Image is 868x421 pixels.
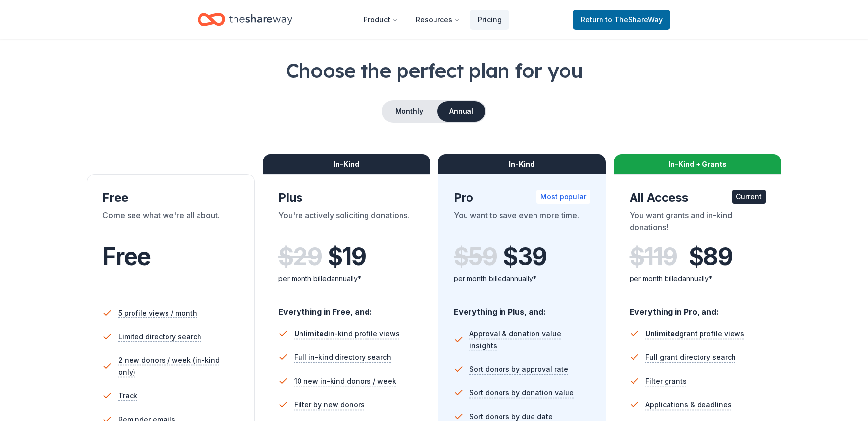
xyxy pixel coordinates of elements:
a: Home [198,8,292,31]
div: All Access [630,190,766,206]
div: per month billed annually* [454,273,590,284]
button: Resources [408,10,468,30]
div: You're actively soliciting donations. [278,210,415,237]
span: in-kind profile views [294,329,400,338]
div: Everything in Plus, and: [454,297,590,318]
nav: Main [356,8,509,31]
span: Filter grants [645,375,687,387]
span: to TheShareWay [605,15,663,24]
div: You want grants and in-kind donations! [630,210,766,237]
div: In-Kind + Grants [614,154,782,174]
span: grant profile views [645,329,744,338]
div: Plus [278,190,415,206]
span: Sort donors by donation value [469,387,574,399]
span: Sort donors by approval rate [469,363,568,375]
div: In-Kind [263,154,431,174]
div: per month billed annually* [278,273,415,284]
span: Unlimited [645,329,679,338]
div: Most popular [536,190,590,204]
span: $ 39 [503,243,546,271]
div: Come see what we're all about. [102,210,239,237]
div: You want to save even more time. [454,210,590,237]
div: In-Kind [438,154,606,174]
span: Applications & deadlines [645,399,732,411]
span: $ 19 [328,243,366,271]
span: Approval & donation value insights [469,328,590,351]
span: Full in-kind directory search [294,351,391,363]
div: Free [102,190,239,206]
div: Everything in Free, and: [278,297,415,318]
span: 5 profile views / month [118,307,197,319]
div: Current [732,190,766,204]
span: Track [118,390,137,402]
span: 2 new donors / week (in-kind only) [118,354,239,378]
span: Return [581,14,663,26]
span: Filter by new donors [294,399,365,411]
div: Everything in Pro, and: [630,297,766,318]
span: Free [102,242,151,271]
button: Product [356,10,406,30]
a: Pricing [470,10,509,30]
h1: Choose the perfect plan for you [39,57,829,84]
span: Unlimited [294,329,328,338]
button: Monthly [383,101,435,122]
div: per month billed annually* [630,273,766,284]
span: 10 new in-kind donors / week [294,375,396,387]
span: $ 89 [689,243,733,271]
span: Full grant directory search [645,351,736,363]
span: Limited directory search [118,331,201,343]
div: Pro [454,190,590,206]
a: Returnto TheShareWay [573,10,670,30]
button: Annual [437,101,485,122]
